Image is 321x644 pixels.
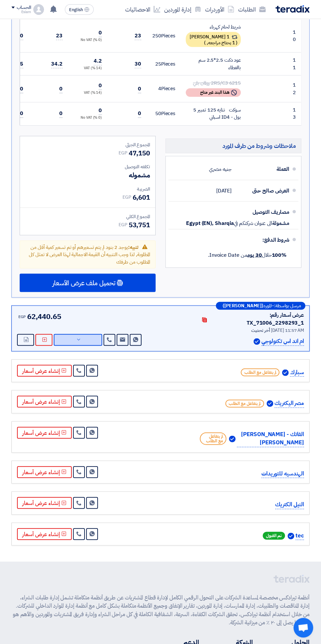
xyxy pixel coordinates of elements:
div: الضريبة [25,185,150,192]
span: تنبيه: [128,243,138,251]
a: الأوردرات [203,2,236,17]
span: 0 [138,110,141,118]
span: لم يتفاعل مع الطلب [241,368,279,376]
p: النيل الكتريك [275,500,304,509]
div: شروط الدفع: [179,232,289,248]
span: 23 [135,32,141,40]
span: المورد [263,303,272,308]
span: 0 [59,110,63,118]
td: 13 [291,102,301,125]
span: 4.2 [94,57,102,65]
span: الى عنوان شركتكم في [234,220,272,226]
span: 0 [99,82,102,90]
button: إنشاء عرض أسعار [17,395,72,407]
p: tec [295,531,304,540]
span: EGP [123,193,131,200]
b: ([PERSON_NAME]) [223,303,263,308]
span: 0 [20,85,23,93]
div: شريط لحام كهرباء [186,23,241,31]
span: EGP [18,313,26,319]
span: مرسل بواسطة: [274,303,301,308]
span: ( [236,39,237,46]
button: إنشاء عرض أسعار [17,466,72,478]
div: المجموع الكلي [25,213,150,220]
img: Verified Account [254,338,260,345]
p: مصر اليكتريك [274,399,304,408]
span: مشمولة [272,220,289,226]
span: 47,150 [129,148,150,158]
span: EGP [119,150,127,156]
td: 11 [291,52,301,75]
span: 23 [56,32,63,40]
div: 1 [PERSON_NAME] [186,32,241,47]
div: سوكت نتايه 125 تمبير 5 بول - ID4 اسباني [186,106,241,121]
button: إنشاء عرض أسعار [17,365,72,376]
img: Verified Account [229,435,236,442]
button: إنشاء عرض أسعار [17,497,72,509]
button: إنشاء عرض أسعار [17,427,72,438]
button: إنشاء عرض أسعار [17,528,72,540]
div: الحساب [17,5,31,10]
span: 0 [99,29,102,37]
span: خلال من Invoice Date. [208,251,287,259]
p: ام اند اس تكنولوجي [261,337,304,346]
a: الاحصائيات [123,2,162,17]
span: English [69,8,83,12]
td: Pieces [146,102,180,125]
span: مشموله [129,170,150,180]
p: أنظمة تيرادكس مخصصة لمساعدة الشركات على التحول الرقمي الكامل لإدارة قطاع المشتريات عن طريق أنظمة ... [11,593,310,627]
img: Verified Account [282,369,289,376]
h5: ملاحظات وشروط من طرف المورد [165,138,301,153]
div: عود دكت 2.5*2.5 سم بالغطاء [186,56,241,71]
span: 1 يحتاج مراجعه, [207,39,235,46]
div: Eslam [11,10,31,14]
td: Pieces [146,19,180,52]
div: جنيه مصري [209,163,232,175]
div: تكلفه التوصيل [25,163,150,170]
span: لم يتفاعل مع الطلب [225,399,264,407]
div: (0 %) No VAT [73,115,102,121]
span: 53,751 [129,220,150,230]
p: الفاتك - [PERSON_NAME] [PERSON_NAME] [237,430,304,447]
span: 0 [59,85,63,93]
span: Egypt (EN), Sharqia [186,220,234,226]
img: Verified Account [288,533,294,539]
img: profile_test.png [33,4,44,15]
div: 2RS/C3 6215 رولمان بلي [186,79,241,87]
td: 10 [291,19,301,52]
span: هذا البند غير متاح [200,90,230,95]
p: الهندسيه للتوريدات [261,469,304,478]
div: (14 %) VAT [73,90,102,96]
div: العرض صالح حتى [237,183,289,198]
img: Verified Account [267,400,273,407]
span: لم يتفاعل مع الطلب [200,432,226,445]
span: [DATE] [216,187,232,194]
div: (14 %) VAT [73,66,102,71]
div: المجموع الجزئي [25,141,150,148]
span: 0 [138,85,141,93]
img: Teradix logo [275,5,310,13]
span: 250 [152,32,161,39]
td: Pieces [146,75,180,102]
span: تم القبول [263,532,285,539]
a: الطلبات [236,2,268,17]
span: EGP [119,221,127,228]
button: English [65,4,94,15]
span: 50 [155,110,161,117]
span: 34.2 [51,60,63,68]
span: 25 [155,60,161,68]
div: العملة [237,161,289,177]
span: 0 [99,107,102,115]
span: [DATE] 11:57 AM [271,327,304,333]
span: 0 [20,110,23,118]
div: عرض أسعار رقم: TX_71006_2298293_1 [212,311,304,327]
a: Open chat [293,618,313,637]
span: تحميل ملف عرض الأسعار [52,280,115,286]
u: 30 يوم [247,251,262,259]
td: Pieces [146,52,180,75]
span: 62,440.65 [27,311,61,322]
span: 4 [158,85,161,92]
span: يوجد 2 بنود لم يتم تسعيرهم أو تم تسعير كمية أقل من المطلوبة, لذا وجب التنبيه أن القيمة الاجمالية ... [29,243,150,265]
span: أخر تحديث [251,327,270,333]
div: – [216,302,305,310]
